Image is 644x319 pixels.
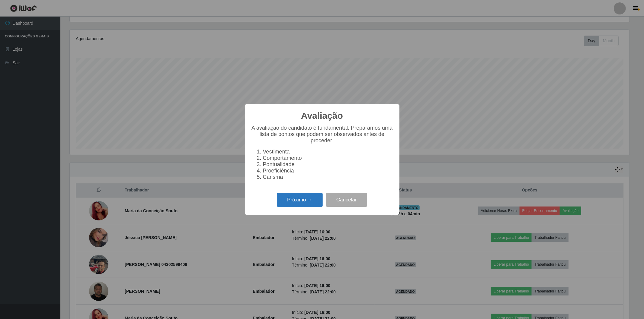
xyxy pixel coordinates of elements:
button: Cancelar [326,193,367,207]
li: Comportamento [263,155,393,161]
p: A avaliação do candidato é fundamental. Preparamos uma lista de pontos que podem ser observados a... [251,125,393,144]
li: Pontualidade [263,161,393,168]
li: Proeficiência [263,168,393,174]
li: Vestimenta [263,149,393,155]
h2: Avaliação [301,110,343,121]
button: Próximo → [277,193,323,207]
li: Carisma [263,174,393,180]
